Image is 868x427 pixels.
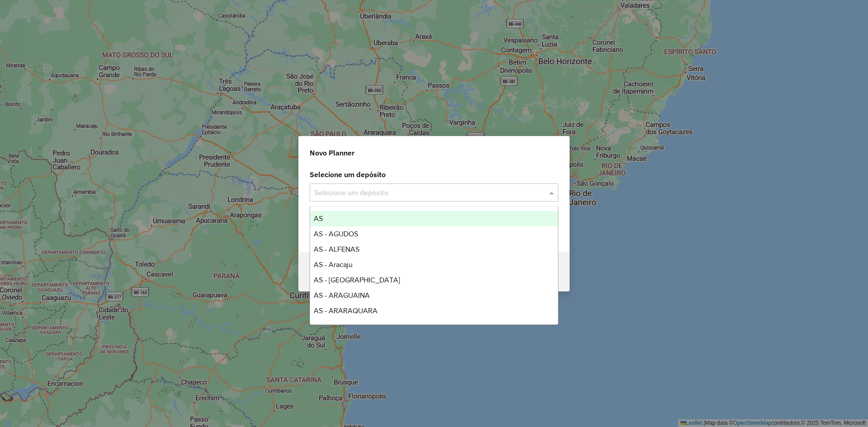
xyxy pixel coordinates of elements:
span: AS - ARAGUAINA [314,291,370,299]
label: Selecione um depósito [310,169,558,180]
span: AS [314,215,323,222]
ng-dropdown-panel: Options list [310,206,558,325]
span: AS - AGUDOS [314,230,358,238]
span: AS - ALFENAS [314,245,359,253]
span: Novo Planner [310,147,354,158]
span: AS - Aracaju [314,261,353,268]
span: AS - [GEOGRAPHIC_DATA] [314,276,400,284]
span: AS - ARARAQUARA [314,307,377,314]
